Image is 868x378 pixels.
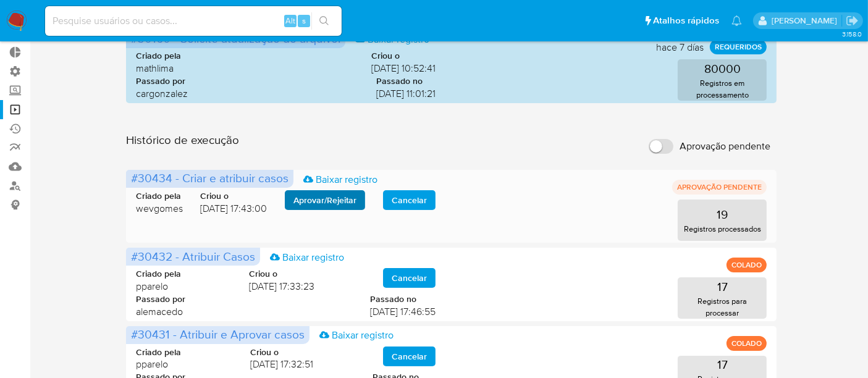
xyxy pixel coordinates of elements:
[311,12,337,30] button: search-icon
[731,15,742,26] a: Notificações
[772,15,841,27] p: alexandra.macedo@mercadolivre.com
[842,29,862,39] span: 3.158.0
[285,15,295,27] span: Alt
[653,14,719,27] span: Atalhos rápidos
[846,14,859,27] a: Sair
[302,15,306,27] span: s
[45,13,342,29] input: Pesquise usuários ou casos...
